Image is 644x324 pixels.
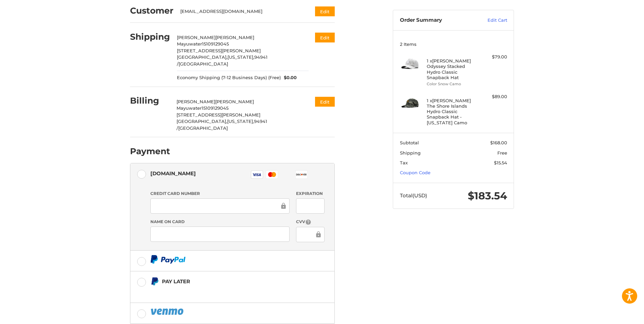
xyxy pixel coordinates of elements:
span: 15109129045 [202,105,228,111]
h4: 1 x [PERSON_NAME] The Shore Islands Hydro Classic Snapback Hat - [US_STATE] Camo [427,98,479,125]
span: [STREET_ADDRESS][PERSON_NAME] [177,112,260,118]
div: [DOMAIN_NAME] [150,168,196,179]
button: Edit [315,6,335,16]
label: Credit Card Number [150,191,290,197]
span: [PERSON_NAME] [215,99,254,104]
li: Color Snow Camo [427,81,479,87]
span: $15.54 [494,160,507,165]
a: Edit Cart [473,17,507,24]
h2: Shipping [130,32,170,42]
h2: Billing [130,95,170,106]
span: 94941 / [177,119,267,131]
span: Free [497,150,507,156]
img: PayPal icon [150,307,185,316]
h3: Order Summary [400,17,473,24]
button: Edit [315,97,335,107]
span: Shipping [400,150,421,156]
span: Tax [400,160,408,165]
button: Edit [315,33,335,42]
span: 94941 / [177,54,268,67]
span: [PERSON_NAME] [216,35,254,40]
div: $89.00 [480,93,507,100]
span: Economy Shipping (7-12 Business Days) (Free) [177,74,281,81]
span: $183.54 [468,190,507,202]
span: [GEOGRAPHIC_DATA] [178,125,228,131]
span: [US_STATE], [227,119,254,124]
a: Coupon Code [400,170,430,175]
span: Total (USD) [400,192,427,199]
span: [US_STATE], [227,54,254,60]
span: 15109129045 [202,41,229,47]
h2: Customer [130,5,173,16]
span: $0.00 [281,74,297,81]
span: [PERSON_NAME] [177,99,215,104]
iframe: PayPal Message 1 [150,288,292,294]
img: Pay Later icon [150,277,159,286]
span: Mayuwater [177,41,202,47]
span: [GEOGRAPHIC_DATA], [177,119,227,124]
span: [PERSON_NAME] [177,35,216,40]
label: CVV [296,219,324,225]
span: [GEOGRAPHIC_DATA], [177,54,227,60]
span: [STREET_ADDRESS][PERSON_NAME] [177,48,261,53]
div: $79.00 [480,54,507,60]
label: Expiration [296,191,324,197]
div: [EMAIL_ADDRESS][DOMAIN_NAME] [180,8,302,15]
span: Subtotal [400,140,419,145]
div: Pay Later [162,276,292,287]
img: PayPal icon [150,255,186,264]
h2: Payment [130,146,170,157]
label: Name on Card [150,219,290,225]
span: Mayuwater [177,105,202,111]
h4: 1 x [PERSON_NAME] Odyssey Stacked Hydro Classic Snapback Hat [427,58,479,80]
span: [GEOGRAPHIC_DATA] [179,61,228,67]
h3: 2 Items [400,41,507,47]
span: $168.00 [490,140,507,145]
